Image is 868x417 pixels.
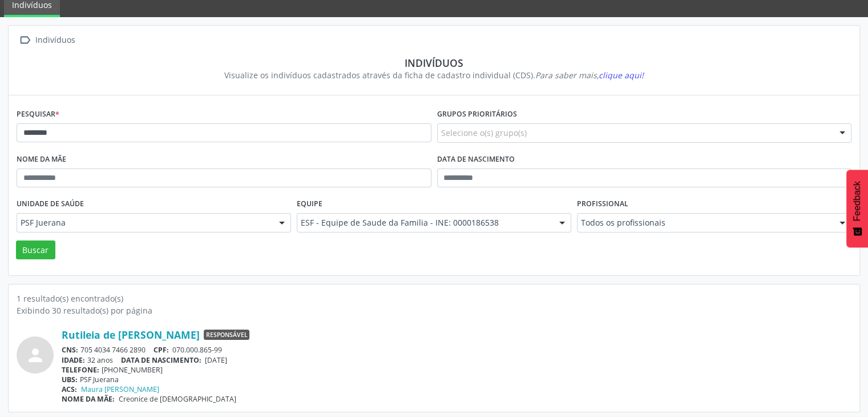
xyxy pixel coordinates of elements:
[437,151,515,169] label: Data de nascimento
[577,195,628,213] label: Profissional
[62,375,78,384] span: UBS:
[62,355,85,365] span: IDADE:
[62,365,99,375] span: TELEFONE:
[81,384,159,394] a: Maura [PERSON_NAME]
[852,181,862,221] span: Feedback
[17,32,77,49] a:  Indivíduos
[33,32,77,49] div: Indivíduos
[581,217,828,228] span: Todos os profissionais
[62,375,851,384] div: PSF Juerana
[599,70,644,81] span: clique aqui!
[62,345,78,355] span: CNS:
[25,57,843,69] div: Indivíduos
[846,170,868,247] button: Feedback - Mostrar pesquisa
[297,195,322,213] label: Equipe
[62,328,200,341] a: Rutileia de [PERSON_NAME]
[17,32,33,49] i: 
[172,345,222,355] span: 070.000.865-99
[17,292,851,304] div: 1 resultado(s) encontrado(s)
[121,355,201,365] span: DATA DE NASCIMENTO:
[25,69,843,81] div: Visualize os indivíduos cadastrados através da ficha de cadastro individual (CDS).
[62,355,851,365] div: 32 anos
[535,70,644,81] i: Para saber mais,
[16,240,55,260] button: Buscar
[17,304,851,316] div: Exibindo 30 resultado(s) por página
[437,106,517,123] label: Grupos prioritários
[154,345,169,355] span: CPF:
[204,330,249,340] span: Responsável
[441,127,527,139] span: Selecione o(s) grupo(s)
[62,345,851,355] div: 705 4034 7466 2890
[301,217,548,228] span: ESF - Equipe de Saude da Familia - INE: 0000186538
[25,345,46,366] i: person
[17,106,59,123] label: Pesquisar
[21,217,268,228] span: PSF Juerana
[205,355,227,365] span: [DATE]
[17,195,84,213] label: Unidade de saúde
[62,384,77,394] span: ACS:
[62,394,115,404] span: NOME DA MÃE:
[62,365,851,375] div: [PHONE_NUMBER]
[119,394,236,404] span: Creonice de [DEMOGRAPHIC_DATA]
[17,151,66,169] label: Nome da mãe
